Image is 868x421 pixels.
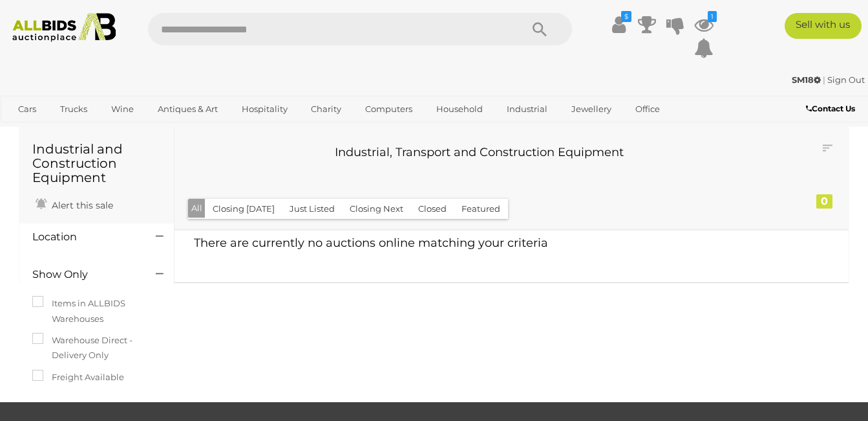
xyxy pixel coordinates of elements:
h1: Industrial and Construction Equipment [32,142,161,185]
a: Alert this sale [32,194,116,214]
button: All [188,199,206,218]
a: Sign Out [827,74,865,85]
span: Alert this sale [48,199,113,211]
a: Office [627,98,668,120]
label: Warehouse Direct - Delivery Only [32,333,161,363]
a: Charity [302,98,350,120]
img: Allbids.com.au [6,13,122,42]
i: 1 [708,11,717,22]
a: Contact Us [806,102,858,116]
label: Items in ALLBIDS Warehouses [32,296,161,326]
button: Closing Next [342,199,411,219]
a: SM18 [792,74,823,85]
button: Featured [454,199,508,219]
a: Industrial [498,98,556,120]
a: Household [428,98,491,120]
a: Jewellery [563,98,620,120]
a: $ [609,13,628,36]
button: Just Listed [282,199,343,219]
a: 1 [694,13,714,36]
span: There are currently no auctions online matching your criteria [194,236,548,250]
label: Freight Available [32,370,124,385]
h4: Show Only [32,269,136,280]
button: Closing [DATE] [205,199,282,219]
div: 0 [816,194,832,209]
b: Contact Us [806,104,855,113]
span: | [823,74,825,85]
a: Hospitality [233,98,296,120]
a: Sports [10,120,53,141]
h3: Industrial, Transport and Construction Equipment [197,146,762,159]
a: Cars [10,98,45,120]
a: Wine [103,98,142,120]
a: Antiques & Art [149,98,226,120]
a: Computers [357,98,421,120]
strong: SM18 [792,74,821,85]
h4: Location [32,231,136,243]
button: Search [507,13,572,45]
a: [GEOGRAPHIC_DATA] [60,120,169,141]
i: $ [621,11,631,22]
a: Sell with us [785,13,862,39]
a: Trucks [52,98,96,120]
button: Closed [410,199,454,219]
